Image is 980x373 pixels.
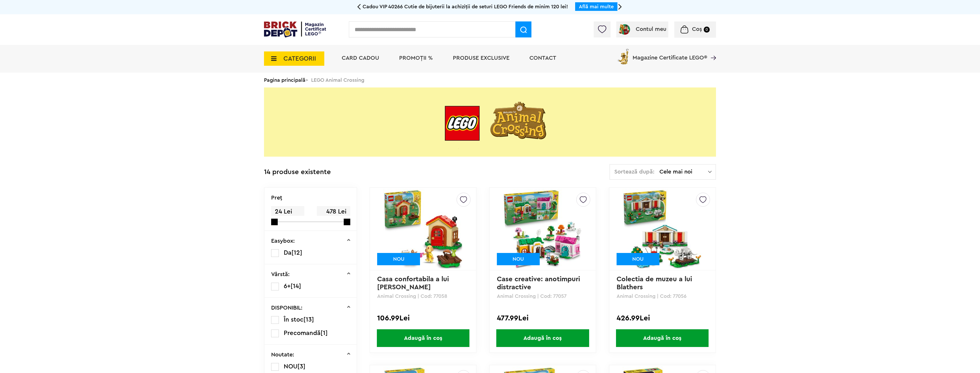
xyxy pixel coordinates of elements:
[271,305,303,311] p: DISPONIBIL:
[617,294,708,299] p: Animal Crossing | Cod: 77056
[453,55,509,61] a: Produse exclusive
[704,27,710,33] small: 0
[291,283,301,289] span: [14]
[284,316,303,323] span: În stoc
[377,294,469,299] p: Animal Crossing | Cod: 77058
[497,294,589,299] p: Animal Crossing | Cod: 77057
[579,4,614,9] a: Află mai multe
[377,314,469,322] div: 106.99Lei
[497,314,589,322] div: 477.99Lei
[284,363,297,370] span: NOU
[271,195,282,201] p: Preţ
[317,206,350,217] span: 478 Lei
[321,330,328,336] span: [1]
[707,47,716,53] a: Magazine Certificate LEGO®
[399,55,433,61] a: PROMOȚII %
[614,169,655,175] span: Sortează după:
[383,189,463,269] img: Casa confortabila a lui Goldie
[271,206,304,217] span: 24 Lei
[264,164,331,180] div: 14 produse existente
[284,250,291,256] span: Da
[617,253,659,265] div: NOU
[284,330,321,336] span: Precomandă
[616,329,709,347] span: Adaugă în coș
[284,283,291,289] span: 6+
[271,352,294,358] p: Noutate:
[297,363,305,370] span: [3]
[271,272,290,277] p: Vârstă:
[529,55,556,61] a: Contact
[622,189,702,269] img: Colectia de muzeu a lui Blathers
[497,276,582,291] a: Case creative: anotimpuri distractive
[496,329,589,347] span: Adaugă în coș
[303,316,314,323] span: [13]
[503,189,583,269] img: Case creative: anotimpuri distractive
[617,314,708,322] div: 426.99Lei
[617,276,694,291] a: Colectia de muzeu a lui Blathers
[370,329,476,347] a: Adaugă în coș
[619,26,666,32] a: Contul meu
[377,329,469,347] span: Adaugă în coș
[497,253,540,265] div: NOU
[264,73,716,87] div: > LEGO Animal Crossing
[271,238,295,244] p: Easybox:
[692,26,702,32] span: Coș
[659,169,708,175] span: Cele mai noi
[342,55,379,61] a: Card Cadou
[377,276,451,291] a: Casa confortabila a lui [PERSON_NAME]
[633,47,707,61] span: Magazine Certificate LEGO®
[377,253,420,265] div: NOU
[363,4,568,9] span: Cadou VIP 40266 Cutie de bijuterii la achiziții de seturi LEGO Friends de minim 120 lei!
[283,55,316,62] span: CATEGORII
[291,250,302,256] span: [12]
[264,87,716,157] img: LEGO Animal Crossing
[609,329,715,347] a: Adaugă în coș
[264,77,305,83] a: Pagina principală
[490,329,596,347] a: Adaugă în coș
[636,26,666,32] span: Contul meu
